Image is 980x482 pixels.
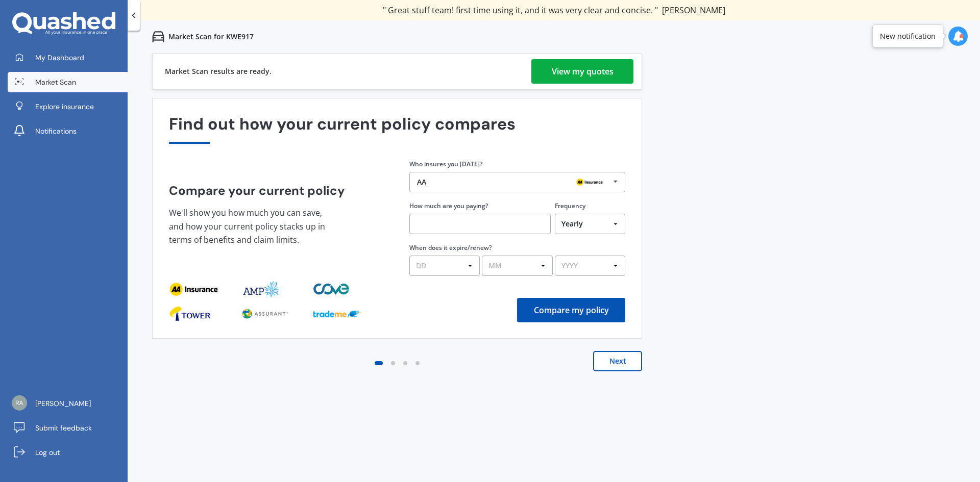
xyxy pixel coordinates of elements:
[35,126,77,136] span: Notifications
[313,281,352,297] img: provider_logo_2
[169,115,625,144] div: Find out how your current policy compares
[531,59,633,84] a: View my quotes
[35,53,84,63] span: My Dashboard
[409,243,492,252] label: When does it expire/renew?
[8,47,128,68] a: My Dashboard
[662,5,725,16] span: [PERSON_NAME]
[552,59,614,84] div: View my quotes
[383,5,725,15] div: " Great stuff team! first time using it, and it was very clear and concise. "
[35,398,91,409] span: [PERSON_NAME]
[168,32,254,42] p: Market Scan for KWE917
[169,281,218,297] img: provider_logo_0
[8,96,128,117] a: Explore insurance
[169,306,211,322] img: provider_logo_0
[573,176,606,188] img: AA.webp
[165,54,272,89] div: Market Scan results are ready.
[12,395,27,411] img: d3b711899a374fcb24859ca2d8cbc6ef
[8,121,128,141] a: Notifications
[409,160,482,168] label: Who insures you [DATE]?
[241,281,280,297] img: provider_logo_1
[8,418,128,438] a: Submit feedback
[35,447,60,458] span: Log out
[593,351,642,371] button: Next
[152,31,164,43] img: car.f15378c7a67c060ca3f3.svg
[517,298,625,322] button: Compare my policy
[8,442,128,463] a: Log out
[417,179,426,186] div: AA
[880,31,936,41] div: New notification
[241,306,290,322] img: provider_logo_1
[409,201,488,210] label: How much are you paying?
[8,72,128,92] a: Market Scan
[169,184,385,198] h4: Compare your current policy
[8,393,128,414] a: [PERSON_NAME]
[35,77,76,87] span: Market Scan
[313,306,362,322] img: provider_logo_2
[35,423,92,433] span: Submit feedback
[169,206,332,247] p: We'll show you how much you can save, and how your current policy stacks up in terms of benefits ...
[35,102,94,112] span: Explore insurance
[555,201,585,210] label: Frequency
